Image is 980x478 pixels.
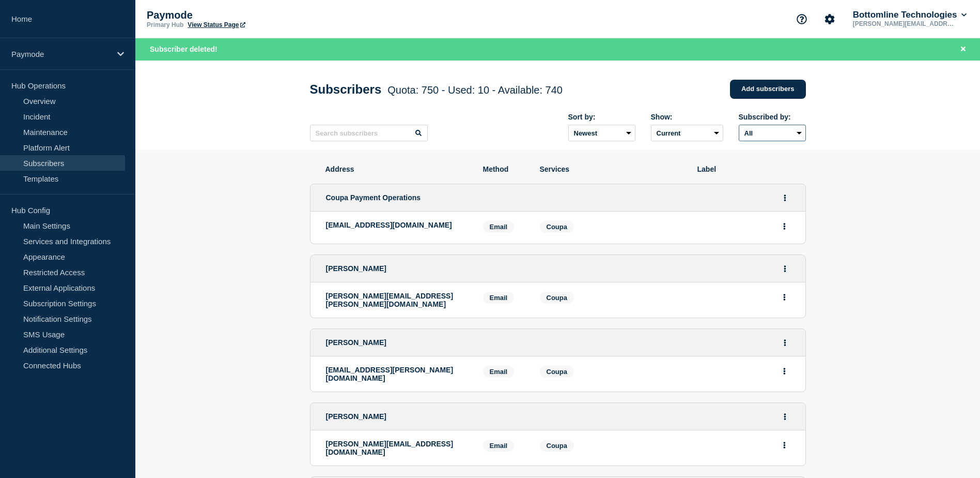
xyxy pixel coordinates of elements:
[778,218,791,234] button: Actions
[310,125,428,141] input: Search subscribers
[851,20,958,27] p: [PERSON_NAME][EMAIL_ADDRESS][PERSON_NAME][DOMAIN_NAME]
[547,294,567,302] span: Coupa
[483,366,515,378] span: Email
[779,409,791,425] button: Actions
[739,125,806,141] select: Subscribed by
[326,193,421,202] span: Coupa Payment Operations
[651,113,723,121] div: Show:
[325,165,468,173] span: Address
[778,437,791,453] button: Actions
[957,43,970,55] button: Close banner
[483,440,515,452] span: Email
[150,45,217,53] span: Subscriber deleted!
[326,412,386,421] span: [PERSON_NAME]
[851,10,969,20] button: Bottomline Technologies
[730,80,806,99] a: Add subscribers
[739,113,806,121] div: Subscribed by:
[547,223,567,231] span: Coupa
[483,292,515,304] span: Email
[387,84,563,96] span: Quota: 750 - Used: 10 - Available: 740
[819,8,841,30] button: Account settings
[547,368,567,376] span: Coupa
[779,261,791,277] button: Actions
[568,113,635,121] div: Sort by:
[326,440,468,456] p: [PERSON_NAME][EMAIL_ADDRESS][DOMAIN_NAME]
[326,292,468,308] p: [PERSON_NAME][EMAIL_ADDRESS][PERSON_NAME][DOMAIN_NAME]
[483,165,524,173] span: Method
[188,21,245,28] a: View Status Page
[326,221,468,229] p: [EMAIL_ADDRESS][DOMAIN_NAME]
[568,125,635,141] select: Sort by
[697,165,790,173] span: Label
[147,9,353,21] p: Paymode
[779,335,791,351] button: Actions
[779,190,791,206] button: Actions
[547,442,567,450] span: Coupa
[778,289,791,305] button: Actions
[778,363,791,379] button: Actions
[326,264,386,273] span: [PERSON_NAME]
[310,82,563,97] h1: Subscribers
[326,338,386,347] span: [PERSON_NAME]
[540,165,682,173] span: Services
[791,8,813,30] button: Support
[147,21,183,28] p: Primary Hub
[483,221,515,233] span: Email
[11,50,111,58] p: Paymode
[651,125,723,141] select: Deleted
[326,366,468,382] p: [EMAIL_ADDRESS][PERSON_NAME][DOMAIN_NAME]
